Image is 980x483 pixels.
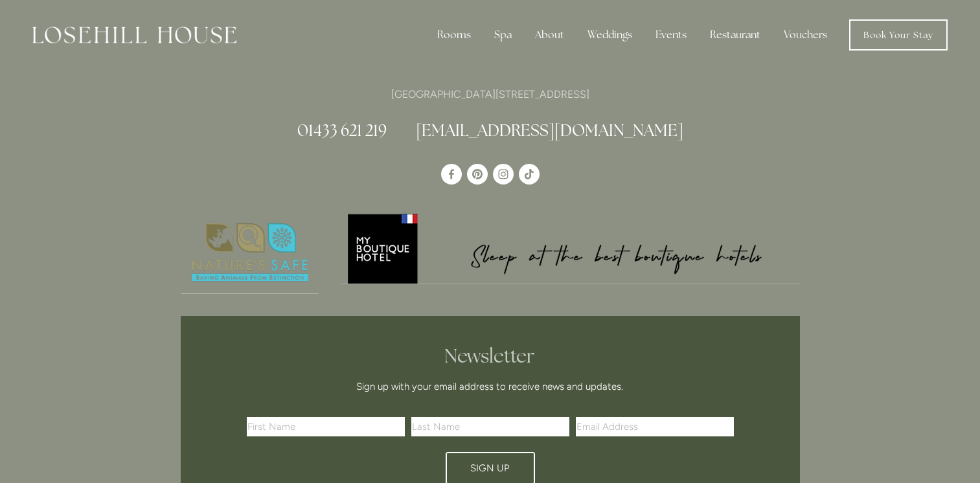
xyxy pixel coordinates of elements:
a: [EMAIL_ADDRESS][DOMAIN_NAME] [416,120,683,140]
span: Sign Up [470,462,510,474]
p: [GEOGRAPHIC_DATA][STREET_ADDRESS] [181,85,800,103]
div: Restaurant [700,22,771,48]
a: Vouchers [773,22,838,48]
div: About [525,22,575,48]
a: My Boutique Hotel - Logo [341,212,800,284]
div: Events [645,22,697,48]
div: Spa [484,22,522,48]
p: Sign up with your email address to receive news and updates. [251,379,729,394]
input: Last Name [411,417,569,436]
a: Losehill House Hotel & Spa [441,164,462,185]
div: Weddings [577,22,643,48]
input: First Name [247,417,405,436]
input: Email Address [576,417,734,436]
a: Instagram [493,164,514,185]
a: Book Your Stay [849,19,948,51]
div: Rooms [427,22,481,48]
img: My Boutique Hotel - Logo [341,212,800,284]
img: Nature's Safe - Logo [181,212,319,293]
a: 01433 621 219 [297,120,387,140]
a: Pinterest [467,164,488,185]
h2: Newsletter [251,344,729,368]
a: Nature's Safe - Logo [181,212,319,294]
a: TikTok [519,164,540,185]
img: Losehill House [32,27,236,43]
